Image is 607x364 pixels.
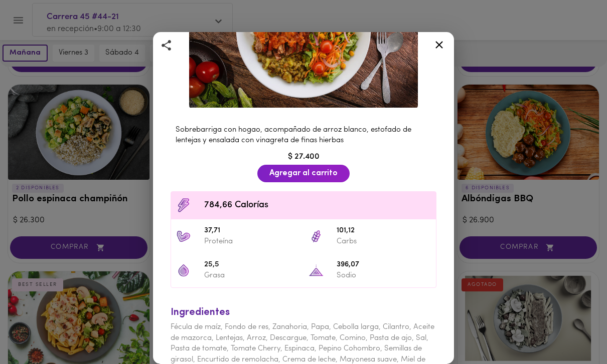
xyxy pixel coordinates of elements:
span: 101,12 [337,225,431,237]
span: 784,66 Calorías [204,199,431,212]
img: Contenido calórico [176,198,191,213]
img: 396,07 Sodio [309,263,324,278]
div: Ingredientes [171,305,436,320]
span: 25,5 [204,259,298,271]
p: Grasa [204,270,298,281]
p: Proteína [204,236,298,247]
img: 101,12 Carbs [309,229,324,244]
div: $ 27.400 [166,151,441,163]
p: Sodio [337,270,431,281]
img: 25,5 Grasa [176,263,191,278]
span: Sobrebarriga con hogao, acompañado de arroz blanco, estofado de lentejas y ensalada con vinagreta... [176,126,411,144]
span: 37,71 [204,225,298,237]
button: Agregar al carrito [257,165,350,182]
img: 37,71 Proteína [176,229,191,244]
p: Carbs [337,236,431,247]
span: 396,07 [337,259,431,271]
span: Agregar al carrito [269,169,338,178]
